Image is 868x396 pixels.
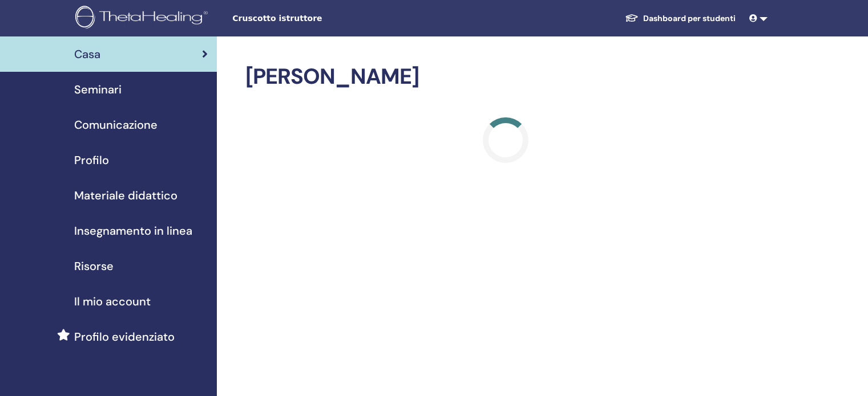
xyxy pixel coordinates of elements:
img: logo.png [75,6,212,31]
span: Materiale didattico [74,187,177,204]
span: Casa [74,46,100,63]
span: Il mio account [74,293,151,310]
h2: [PERSON_NAME] [245,64,765,90]
span: Risorse [74,258,114,275]
span: Cruscotto istruttore [232,13,403,25]
span: Profilo [74,152,109,169]
span: Profilo evidenziato [74,328,175,345]
span: Insegnamento in linea [74,222,192,239]
span: Seminari [74,81,122,98]
img: graduation-cap-white.svg [625,13,639,23]
a: Dashboard per studenti [616,8,745,29]
span: Comunicazione [74,116,158,133]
